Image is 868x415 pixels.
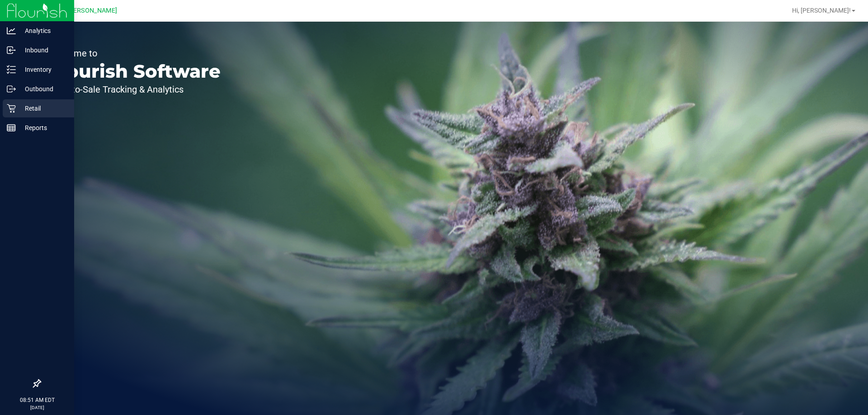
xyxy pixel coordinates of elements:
[792,7,851,14] span: Hi, [PERSON_NAME]!
[7,84,16,93] inline-svg: Outbound
[16,84,70,94] p: Outbound
[16,103,70,114] p: Retail
[16,64,70,75] p: Inventory
[4,404,70,411] p: [DATE]
[7,104,16,113] inline-svg: Retail
[16,45,70,56] p: Inbound
[16,122,70,133] p: Reports
[7,26,16,35] inline-svg: Analytics
[16,25,70,36] p: Analytics
[7,123,16,132] inline-svg: Reports
[49,85,221,94] p: Seed-to-Sale Tracking & Analytics
[67,7,117,14] span: [PERSON_NAME]
[7,46,16,55] inline-svg: Inbound
[49,62,221,80] p: Flourish Software
[49,49,221,58] p: Welcome to
[4,396,70,404] p: 08:51 AM EDT
[7,65,16,74] inline-svg: Inventory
